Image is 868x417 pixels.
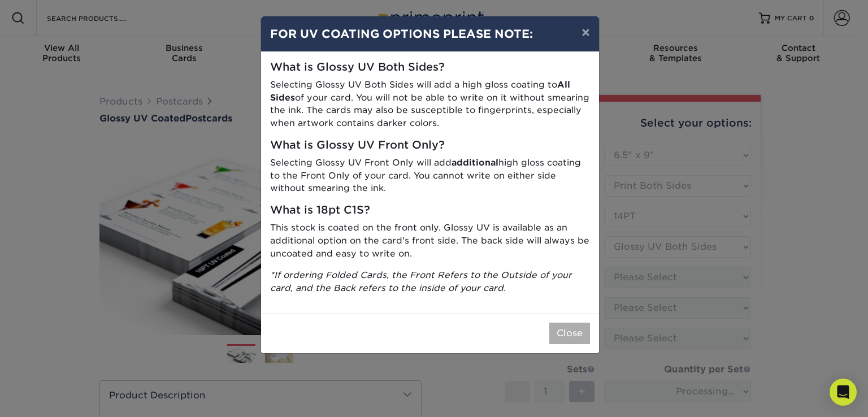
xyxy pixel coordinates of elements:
div: Open Intercom Messenger [830,379,857,406]
h5: What is 18pt C1S? [270,204,590,217]
i: *If ordering Folded Cards, the Front Refers to the Outside of your card, and the Back refers to t... [270,270,572,293]
h5: What is Glossy UV Front Only? [270,139,590,152]
p: This stock is coated on the front only. Glossy UV is available as an additional option on the car... [270,221,590,260]
button: × [572,16,598,48]
strong: additional [452,157,498,168]
h4: FOR UV COATING OPTIONS PLEASE NOTE: [270,25,590,42]
strong: All Sides [270,79,570,103]
p: Selecting Glossy UV Both Sides will add a high gloss coating to of your card. You will not be abl... [270,79,590,130]
h5: What is Glossy UV Both Sides? [270,61,590,74]
p: Selecting Glossy UV Front Only will add high gloss coating to the Front Only of your card. You ca... [270,157,590,195]
button: Close [549,323,590,344]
